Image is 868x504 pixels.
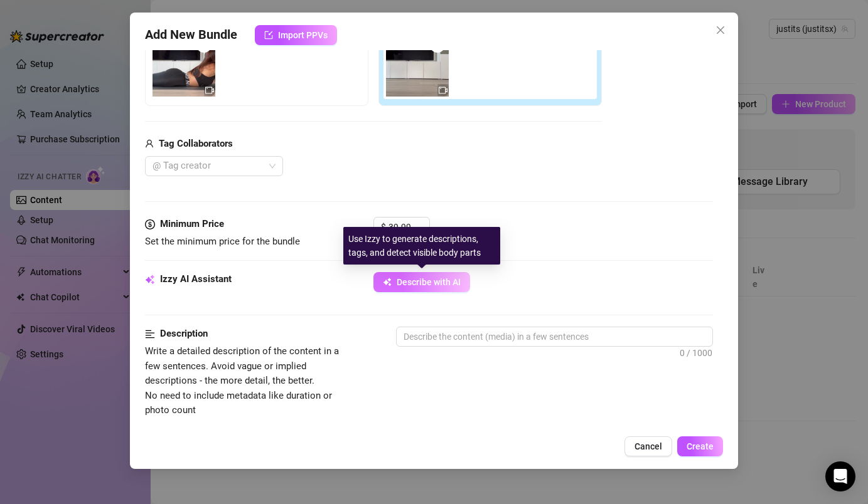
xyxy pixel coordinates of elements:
[710,20,731,40] button: Close
[145,236,300,247] span: Set the minimum price for the bundle
[397,277,461,287] span: Describe with AI
[159,138,233,149] strong: Tag Collaborators
[343,227,500,265] div: Use Izzy to generate descriptions, tags, and detect visible body parts
[278,30,328,40] span: Import PPVs
[205,86,214,95] span: video-camera
[677,436,723,456] button: Create
[160,273,232,285] strong: Izzy AI Assistant
[145,137,154,152] span: user
[145,217,155,232] span: dollar
[264,31,273,39] span: import
[687,441,714,451] span: Create
[624,436,672,456] button: Cancel
[635,441,662,451] span: Cancel
[373,272,470,292] button: Describe with AI
[153,34,215,97] img: media
[255,25,337,45] button: Import PPVs
[160,328,208,339] strong: Description
[145,327,155,342] span: align-left
[439,86,447,95] span: video-camera
[145,345,339,416] span: Write a detailed description of the content in a few sentences. Avoid vague or implied descriptio...
[145,25,237,45] span: Add New Bundle
[386,34,449,97] img: media
[710,25,731,35] span: Close
[160,218,224,229] strong: Minimum Price
[715,25,726,35] span: close
[825,461,855,491] div: Open Intercom Messenger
